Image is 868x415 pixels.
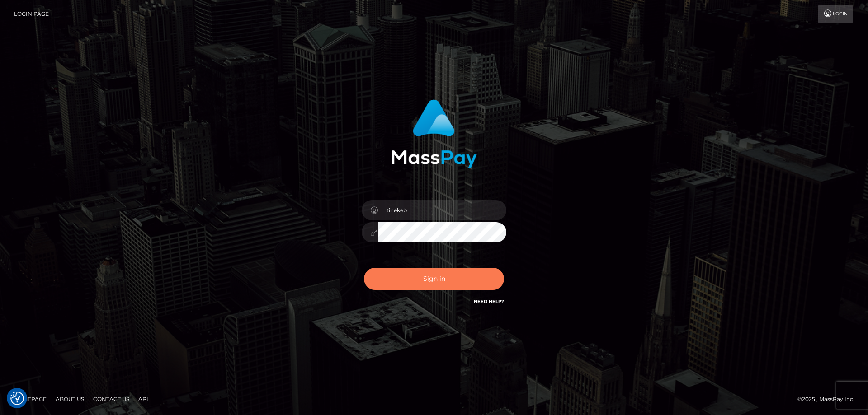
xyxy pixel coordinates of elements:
a: Login Page [14,5,49,23]
a: Login [818,5,853,23]
a: About Us [52,392,88,406]
a: API [135,392,152,406]
div: © 2025 , MassPay Inc. [797,394,861,404]
a: Contact Us [90,392,133,406]
a: Need Help? [474,298,504,304]
input: Username... [378,200,506,220]
button: Sign in [364,268,504,290]
img: MassPay Login [391,99,477,168]
a: Homepage [10,392,50,406]
button: Consent Preferences [10,392,24,405]
img: Revisit consent button [10,392,24,405]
